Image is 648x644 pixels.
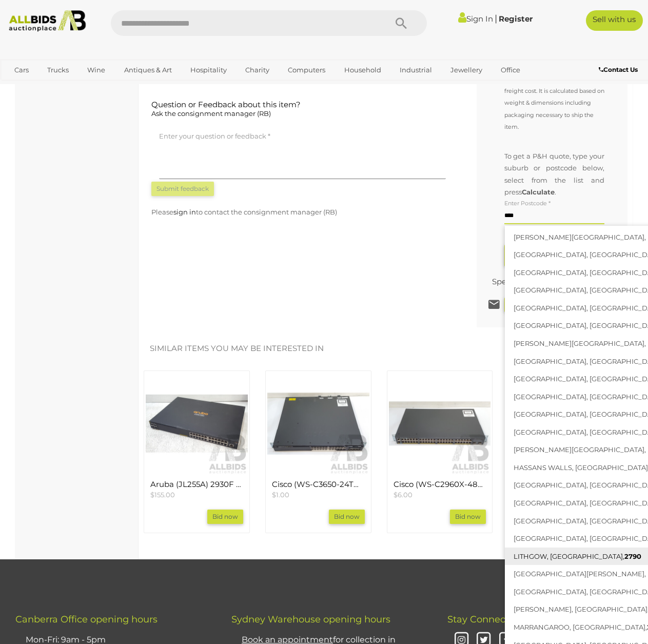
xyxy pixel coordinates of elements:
a: Contact Us [599,64,640,75]
a: Household [338,62,388,79]
a: Sell with us [586,10,643,31]
a: Bid now [329,510,365,524]
h4: Cisco (WS-C3650-24TD-L) Catalyst 3650-24-2X10G 24-Port Gigabit Ethernet Switch [272,480,365,489]
a: Register [499,14,533,24]
span: Sydney Warehouse opening hours [231,614,390,625]
a: Cars [8,62,35,79]
div: Cisco (WS-C2960X-48TD-L) Catalyst 2960-X Series 48-Port Gigabit Managed Switch [387,370,493,533]
button: Search [376,10,427,36]
a: sign in [173,208,196,216]
b: Calculate [522,188,555,196]
h4: Cisco (WS-C2960X-48TD-L) Catalyst 2960-X Series 48-Port Gigabit Managed Switch [394,480,486,489]
img: Cisco (WS-C2960X-48TD-L) Catalyst 2960-X Series 48-Port Gigabit Managed Switch [389,373,491,475]
img: Cisco (WS-C3650-24TD-L) Catalyst 3650-24-2X10G 24-Port Gigabit Ethernet Switch [267,373,369,475]
h2: Similar items you may be interested in [150,344,608,353]
a: Aruba (JL255A) 2930F 24-Port Gigabit PoE+ Switch $155.00 [150,480,243,499]
a: Computers [281,62,332,79]
div: Aruba (JL255A) 2930F 24-Port Gigabit PoE+ Switch [144,370,250,533]
p: $1.00 [272,490,365,500]
div: Cisco (WS-C3650-24TD-L) Catalyst 3650-24-2X10G 24-Port Gigabit Ethernet Switch [265,370,371,533]
a: Sports [8,79,42,95]
a: Bid now [450,510,486,524]
b: Contact Us [599,66,638,73]
a: Bid now [207,510,243,524]
h2: Question or Feedback about this item? [151,101,454,120]
p: $6.00 [394,490,486,500]
strong: 2790 [624,552,641,560]
p: To get a P&H quote, type your suburb or postcode below, select from the list and press . [504,150,604,199]
a: Sign In [458,14,493,24]
span: | [495,13,497,24]
a: Antiques & Art [117,62,179,79]
p: $155.00 [150,490,243,500]
img: Aruba (JL255A) 2930F 24-Port Gigabit PoE+ Switch [146,373,248,475]
img: Allbids.com.au [5,10,90,32]
a: Industrial [393,62,439,79]
a: Jewellery [444,62,489,79]
h4: Aruba (JL255A) 2930F 24-Port Gigabit PoE+ Switch [150,480,243,489]
h2: Special Freight Request [492,278,597,286]
button: Submit feedback [151,182,214,196]
a: Trucks [41,62,75,79]
p: Please to contact the consignment manager (RB) [151,206,454,218]
a: Wine [81,62,112,79]
div: 22 kg [504,37,604,133]
span: Canberra Office opening hours [15,614,158,625]
span: Ask the consignment manager (RB) [151,109,271,118]
a: Hospitality [184,62,233,79]
a: Cisco (WS-C2960X-48TD-L) Catalyst 2960-X Series 48-Port Gigabit Managed Switch $6.00 [394,480,486,499]
a: [GEOGRAPHIC_DATA] [47,79,133,95]
a: Office [494,62,527,79]
a: Cisco (WS-C3650-24TD-L) Catalyst 3650-24-2X10G 24-Port Gigabit Ethernet Switch $1.00 [272,480,365,499]
a: Charity [239,62,276,79]
span: Stay Connected [447,614,521,625]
